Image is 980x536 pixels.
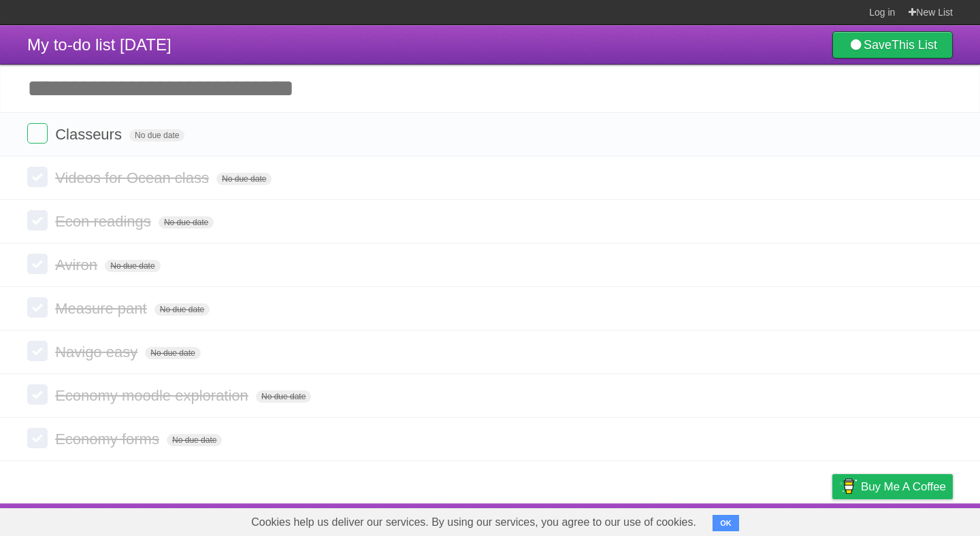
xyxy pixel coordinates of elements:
b: This List [892,38,937,52]
span: Econ readings [55,213,154,230]
label: Done [27,254,48,274]
span: Buy me a coffee [861,475,946,499]
a: About [651,507,680,533]
span: No due date [105,260,160,272]
label: Done [27,167,48,187]
span: Economy moodle exploration [55,387,252,404]
span: No due date [129,129,184,141]
span: No due date [159,216,214,229]
a: Privacy [815,507,850,533]
a: Buy me a coffee [832,474,953,499]
label: Done [27,123,48,144]
label: Done [27,210,48,231]
a: Terms [768,507,798,533]
label: Done [27,341,48,361]
span: My to-do list [DATE] [27,35,171,54]
span: Economy forms [55,431,163,448]
a: SaveThis List [832,31,953,58]
span: No due date [167,434,222,446]
span: No due date [256,390,311,403]
span: Navigo easy [55,344,141,361]
span: Videos for Ocean class [55,169,212,186]
label: Done [27,297,48,318]
button: OK [713,515,739,531]
img: Buy me a coffee [839,475,857,498]
span: Classeurs [55,126,125,143]
span: No due date [216,173,272,185]
label: Done [27,384,48,405]
span: No due date [154,303,210,316]
span: No due date [145,347,200,359]
span: Cookies help us deliver our services. By using our services, you agree to our use of cookies. [238,509,710,536]
span: Aviron [55,256,101,273]
a: Developers [696,507,751,533]
label: Done [27,428,48,448]
span: Measure pant [55,300,150,317]
a: Suggest a feature [867,507,953,533]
